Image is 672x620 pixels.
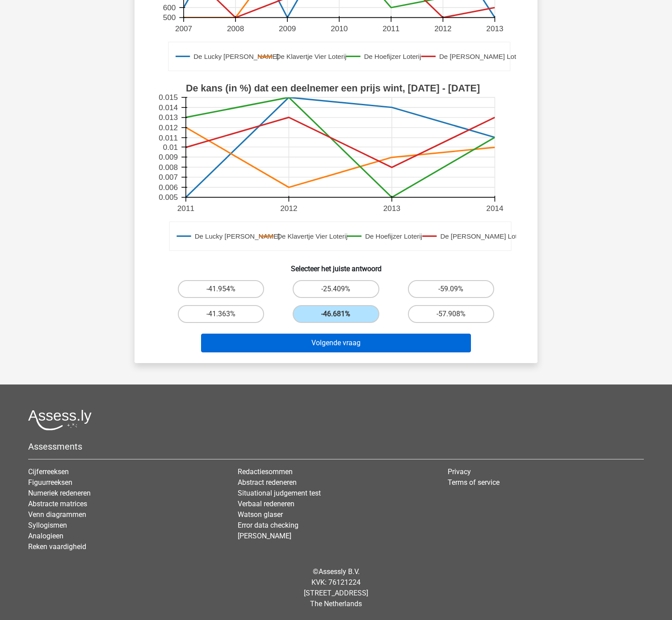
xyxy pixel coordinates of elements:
a: Numeriek redeneren [28,489,91,497]
a: Terms of service [448,478,500,487]
text: 2011 [177,204,194,213]
text: 2008 [227,24,244,33]
label: -57.908% [408,305,494,323]
text: 500 [163,13,176,22]
h6: Selecteer het juiste antwoord [149,257,523,273]
text: 2012 [434,24,451,33]
text: De Lucky [PERSON_NAME] [193,53,278,60]
text: 0.008 [159,163,178,172]
text: 0.012 [159,123,178,132]
a: Abstracte matrices [28,500,87,508]
a: Syllogismen [28,521,67,529]
text: De Hoefijzer Loterij [365,232,422,240]
a: Watson glaser [238,510,283,519]
a: Figuurreeksen [28,478,72,487]
label: -41.363% [178,305,264,323]
h5: Assessments [28,441,644,452]
text: 0.005 [159,193,178,202]
label: -41.954% [178,280,264,298]
a: Abstract redeneren [238,478,297,487]
text: 0.006 [159,183,178,192]
text: 2007 [175,24,192,33]
a: Assessly B.V. [319,567,360,576]
a: [PERSON_NAME] [238,532,291,540]
text: De [PERSON_NAME] Loterij [440,232,526,240]
text: De Klavertje Vier Loterij [276,53,347,60]
text: 0.007 [159,173,178,182]
a: Privacy [448,467,471,476]
label: -59.09% [408,280,494,298]
a: Verbaal redeneren [238,500,294,508]
a: Reken vaardigheid [28,542,86,551]
label: -25.409% [293,280,379,298]
a: Analogieen [28,532,63,540]
text: 2010 [331,24,348,33]
label: -46.681% [293,305,379,323]
button: Volgende vraag [201,334,471,352]
text: 2012 [280,204,297,213]
a: Error data checking [238,521,298,529]
text: De Lucky [PERSON_NAME] [195,232,280,240]
a: Redactiesommen [238,467,293,476]
a: Cijferreeksen [28,467,69,476]
a: Venn diagrammen [28,510,86,519]
text: 2013 [486,24,503,33]
text: 0.015 [159,93,178,102]
text: 2011 [382,24,399,33]
text: 2009 [279,24,296,33]
text: 0.013 [159,113,178,122]
text: De Klavertje Vier Loterij [277,232,348,240]
text: De kans (in %) dat een deelnemer een prijs wint, [DATE] - [DATE] [186,83,480,94]
text: 0.009 [159,153,178,161]
text: De [PERSON_NAME] Loterij [439,53,525,60]
text: 0.01 [163,143,178,152]
img: Assessly logo [28,409,92,430]
text: 0.014 [159,103,178,112]
text: 600 [163,3,176,12]
div: © KVK: 76121224 [STREET_ADDRESS] The Netherlands [21,559,651,616]
text: 2014 [486,204,504,213]
a: Situational judgement test [238,489,321,497]
text: De Hoefijzer Loterij [364,53,421,60]
text: 0.011 [159,133,178,142]
text: 2013 [383,204,400,213]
